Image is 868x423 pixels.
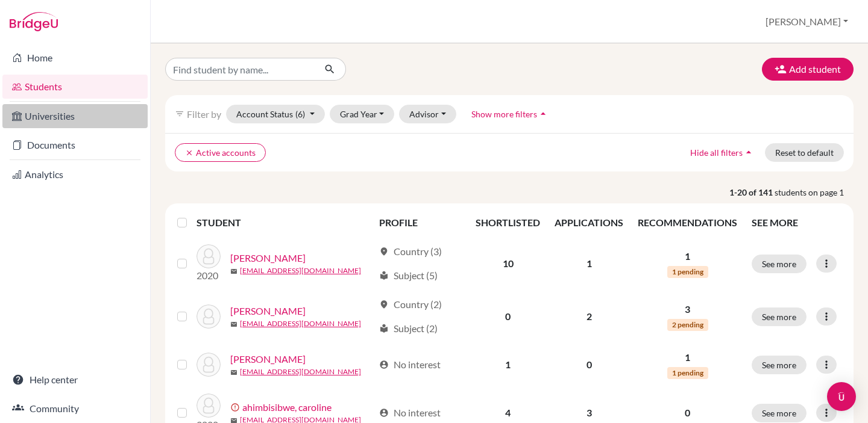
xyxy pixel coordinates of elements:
[2,162,148,187] a: Analytics
[638,406,737,420] p: 0
[547,290,631,343] td: 2
[240,265,361,276] a: [EMAIL_ADDRESS][DOMAIN_NAME]
[2,104,148,128] a: Universities
[230,369,237,376] span: mail
[752,356,807,374] button: See more
[743,146,755,158] i: arrow_drop_up
[372,208,468,237] th: PROFILE
[197,268,221,283] p: 2020
[468,208,547,237] th: SHORTLISTED
[379,244,442,259] div: Country (3)
[10,12,58,31] img: Bridge-U
[2,75,148,99] a: Students
[379,408,389,418] span: account_circle
[2,46,148,70] a: Home
[242,400,332,415] a: ahimbisibwe, caroline
[775,186,854,199] span: students on page 1
[230,321,237,328] span: mail
[240,366,361,377] a: [EMAIL_ADDRESS][DOMAIN_NAME]
[752,255,807,273] button: See more
[230,251,306,265] a: [PERSON_NAME]
[379,300,389,309] span: location_on
[175,143,266,162] button: clearActive accounts
[2,368,148,392] a: Help center
[638,249,737,264] p: 1
[230,352,306,366] a: [PERSON_NAME]
[330,105,395,123] button: Grad Year
[379,321,438,336] div: Subject (2)
[744,208,849,237] th: SEE MORE
[230,403,242,412] span: error_outline
[240,318,361,329] a: [EMAIL_ADDRESS][DOMAIN_NAME]
[379,406,441,420] div: No interest
[2,133,148,157] a: Documents
[379,268,438,283] div: Subject (5)
[638,350,737,365] p: 1
[379,360,389,369] span: account_circle
[631,208,744,237] th: RECOMMENDATIONS
[230,304,306,318] a: [PERSON_NAME]
[471,109,537,119] span: Show more filters
[226,105,325,123] button: Account Status(6)
[638,302,737,316] p: 3
[468,343,547,386] td: 1
[379,271,389,280] span: local_library
[690,147,743,158] span: Hide all filters
[729,186,775,199] strong: 1-20 of 141
[547,208,631,237] th: APPLICATIONS
[230,268,237,275] span: mail
[185,149,193,157] i: clear
[197,394,221,418] img: ahimbisibwe, caroline
[295,109,305,119] span: (6)
[760,10,854,33] button: [PERSON_NAME]
[379,324,389,333] span: local_library
[379,247,389,256] span: location_on
[187,108,221,120] span: Filter by
[762,58,854,81] button: Add student
[752,307,807,326] button: See more
[537,108,549,120] i: arrow_drop_up
[468,290,547,343] td: 0
[667,266,708,278] span: 1 pending
[197,208,373,237] th: STUDENT
[827,382,856,411] div: Open Intercom Messenger
[547,237,631,290] td: 1
[461,105,559,123] button: Show more filtersarrow_drop_up
[399,105,456,123] button: Advisor
[197,244,221,268] img: Agaba, Karen
[379,297,442,312] div: Country (2)
[379,357,441,372] div: No interest
[680,143,765,162] button: Hide all filtersarrow_drop_up
[667,319,708,331] span: 2 pending
[752,404,807,422] button: See more
[765,143,844,162] button: Reset to default
[667,367,708,379] span: 1 pending
[175,109,184,119] i: filter_list
[197,304,221,329] img: Agaba, Meghan
[165,58,315,81] input: Find student by name...
[197,353,221,377] img: Aguiluz, Neill
[468,237,547,290] td: 10
[547,343,631,386] td: 0
[2,397,148,421] a: Community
